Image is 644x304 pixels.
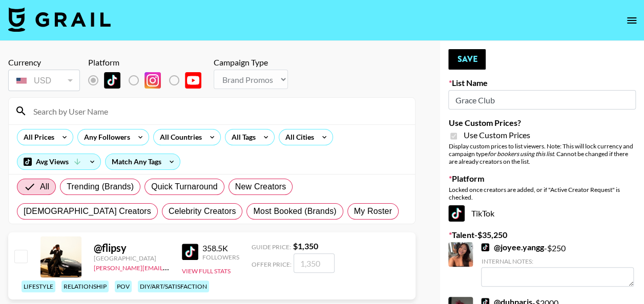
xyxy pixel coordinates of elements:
[235,181,286,193] span: New Creators
[294,253,335,273] input: 1,350
[154,129,204,145] div: All Countries
[17,154,100,169] div: Avg Views
[202,253,239,261] div: Followers
[202,243,239,253] div: 358.5K
[481,243,489,251] img: TikTok
[138,280,209,292] div: diy/art/satisfaction
[214,57,288,68] div: Campaign Type
[253,205,336,218] span: Most Booked (Brands)
[169,205,236,218] span: Celebrity Creators
[448,205,636,222] div: TikTok
[621,10,642,31] button: open drawer
[104,72,120,89] img: TikTok
[481,242,544,252] a: @joyee.yangg
[94,262,245,272] a: [PERSON_NAME][EMAIL_ADDRESS][DOMAIN_NAME]
[182,267,231,275] button: View Full Stats
[8,68,80,93] div: Currency is locked to USD
[252,260,292,268] span: Offer Price:
[448,230,636,240] label: Talent - $ 35,250
[354,205,392,218] span: My Roster
[10,72,78,90] div: USD
[182,244,198,260] img: TikTok
[61,280,109,292] div: relationship
[24,205,151,218] span: [DEMOGRAPHIC_DATA] Creators
[448,186,636,201] div: Locked once creators are added, or if "Active Creator Request" is checked.
[88,57,210,68] div: Platform
[448,205,465,222] img: TikTok
[463,130,530,140] span: Use Custom Prices
[448,118,636,128] label: Use Custom Prices?
[487,150,553,158] em: for bookers using this list
[252,243,291,251] span: Guide Price:
[17,129,56,145] div: All Prices
[144,72,161,89] img: Instagram
[94,242,170,254] div: @ flipsy
[448,173,636,184] label: Platform
[67,181,134,193] span: Trending (Brands)
[88,70,210,91] div: List locked to TikTok.
[279,129,316,145] div: All Cities
[22,280,55,292] div: lifestyle
[185,72,201,89] img: YouTube
[8,7,111,32] img: Grail Talent
[27,103,409,119] input: Search by User Name
[448,78,636,88] label: List Name
[293,241,318,251] strong: $ 1,350
[115,280,132,292] div: pov
[8,57,80,68] div: Currency
[106,154,180,169] div: Match Any Tags
[481,257,634,265] div: Internal Notes:
[94,254,170,262] div: [GEOGRAPHIC_DATA]
[448,49,486,70] button: Save
[481,242,634,287] div: - $ 250
[151,181,218,193] span: Quick Turnaround
[40,181,49,193] span: All
[448,142,636,165] div: Display custom prices to list viewers. Note: This will lock currency and campaign type . Cannot b...
[225,129,258,145] div: All Tags
[78,129,132,145] div: Any Followers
